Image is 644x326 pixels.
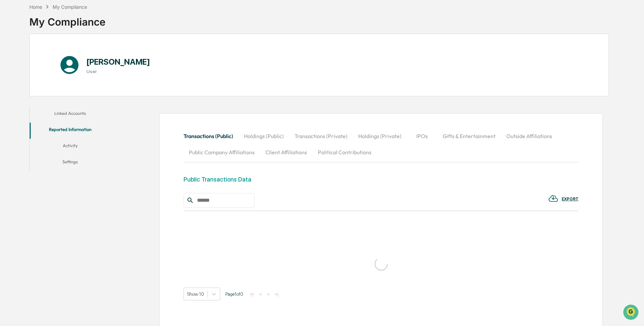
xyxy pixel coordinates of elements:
[622,304,641,322] iframe: Open customer support
[18,31,111,38] input: Clear
[48,114,82,119] a: Powered byPylon
[273,291,280,297] button: >|
[248,291,256,297] button: |<
[184,144,260,160] button: Public Company Affiliations
[56,85,84,92] span: Attestations
[184,128,239,144] button: Transactions (Public)
[30,155,111,171] button: Settings
[30,123,111,139] button: Reported Information
[29,10,106,28] div: My Compliance
[407,128,437,144] button: IPOs
[86,57,150,67] h1: [PERSON_NAME]
[67,114,82,119] span: Pylon
[225,291,243,297] span: Page 1 of 0
[23,52,111,58] div: Start new chat
[30,106,111,123] button: Linked Accounts
[437,128,501,144] button: Gifts & Entertainment
[30,139,111,155] button: Activity
[7,86,12,91] div: 🖐️
[257,291,264,297] button: <
[501,128,558,144] button: Outside Affiliations
[562,197,579,201] div: EXPORT
[260,144,312,160] button: Client Affiliations
[23,58,85,64] div: We're available if you need us!
[239,128,289,144] button: Holdings (Public)
[289,128,353,144] button: Transactions (Private)
[7,98,12,104] div: 🔎
[29,4,42,10] div: Home
[115,54,123,62] button: Start new chat
[353,128,407,144] button: Holdings (Private)
[7,14,123,25] p: How can we help?
[184,128,579,160] div: secondary tabs example
[312,144,377,160] button: Political Contributions
[184,176,251,183] div: Public Transactions Data
[30,106,111,171] div: secondary tabs example
[4,95,45,107] a: 🔎Data Lookup
[548,193,558,203] img: EXPORT
[13,98,43,104] span: Data Lookup
[53,4,87,10] div: My Compliance
[46,82,86,94] a: 🗄️Attestations
[86,69,150,74] h3: User
[265,291,272,297] button: >
[4,82,46,94] a: 🖐️Preclearance
[13,85,44,92] span: Preclearance
[49,86,54,91] div: 🗄️
[7,52,19,64] img: 1746055101610-c473b297-6a78-478c-a979-82029cc54cd1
